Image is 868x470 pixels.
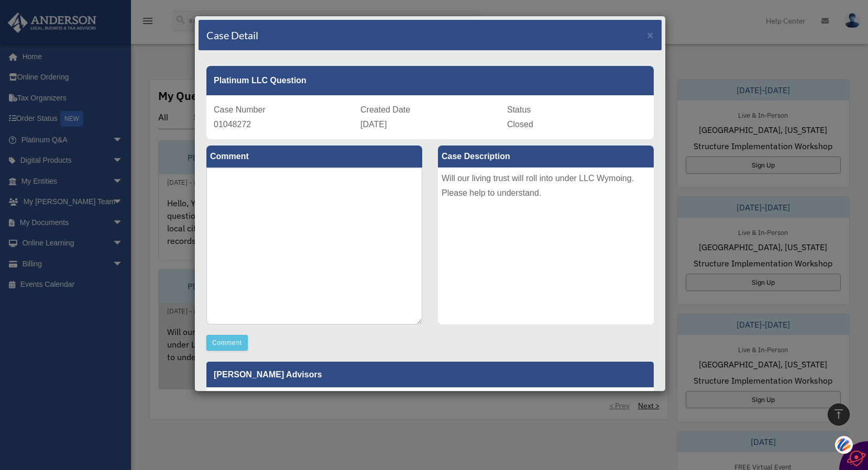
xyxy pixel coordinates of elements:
span: Created Date [360,105,410,114]
span: × [647,29,654,41]
button: Close [647,29,654,40]
span: [DATE] [360,120,387,129]
label: Case Description [438,146,654,167]
img: svg+xml;base64,PHN2ZyB3aWR0aD0iNDQiIGhlaWdodD0iNDQiIHZpZXdCb3g9IjAgMCA0NCA0NCIgZmlsbD0ibm9uZSIgeG... [835,435,853,454]
span: Case Number [214,105,266,114]
h4: Case Detail [206,28,258,42]
button: Comment [206,335,248,351]
div: Will our living trust will roll into under LLC Wymoing. Please help to understand. [438,167,654,324]
span: 01048272 [214,120,251,129]
div: Platinum LLC Question [206,66,654,95]
label: Comment [206,146,422,167]
p: [PERSON_NAME] Advisors [206,362,654,387]
span: Closed [507,120,533,129]
span: Status [507,105,531,114]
